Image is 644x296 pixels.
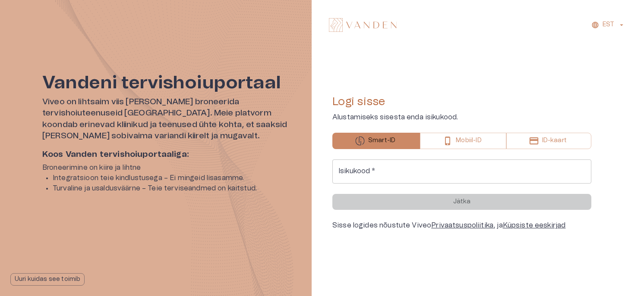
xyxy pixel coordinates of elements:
h4: Logi sisse [332,95,591,109]
button: Smart-ID [332,133,420,149]
p: Smart-ID [368,136,395,145]
button: Mobiil-ID [420,133,506,149]
p: Mobiil-ID [456,136,481,145]
a: Privaatsuspoliitika [431,222,493,229]
p: EST [603,20,614,29]
p: Alustamiseks sisesta enda isikukood. [332,112,591,122]
p: Uuri kuidas see toimib [15,275,80,284]
button: ID-kaart [506,133,591,149]
button: Uuri kuidas see toimib [10,273,85,286]
img: Vanden logo [329,18,397,32]
button: EST [590,19,627,31]
div: Sisse logides nõustute Viveo , ja [332,220,591,231]
iframe: Help widget launcher [577,257,644,281]
p: ID-kaart [542,136,567,145]
a: Küpsiste eeskirjad [503,222,566,229]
